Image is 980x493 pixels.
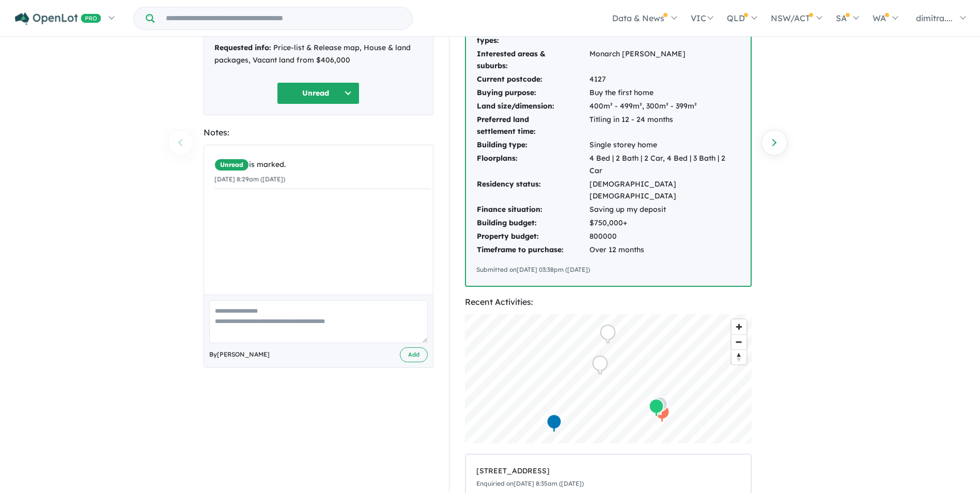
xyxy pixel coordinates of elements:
td: Finance situation: [476,203,589,217]
span: By [PERSON_NAME] [209,349,270,360]
td: 800000 [589,230,740,243]
small: Enquiried on [DATE] 8:35am ([DATE]) [476,480,584,487]
span: Unread [214,159,249,171]
div: [STREET_ADDRESS] [476,465,740,477]
td: Preferred land settlement time: [476,113,589,139]
button: Add [400,347,428,362]
td: Land size/dimension: [476,100,589,113]
img: Openlot PRO Logo White [15,12,101,25]
td: Timeframe to purchase: [476,243,589,257]
span: Zoom out [732,335,746,349]
button: Reset bearing to north [732,349,746,364]
span: dimitra.... [916,13,953,23]
td: Current postcode: [476,73,589,86]
td: [DEMOGRAPHIC_DATA] [DEMOGRAPHIC_DATA] [589,178,740,204]
td: 400m² - 499m², 300m² - 399m² [589,100,740,113]
td: Residency status: [476,178,589,204]
td: Building budget: [476,217,589,230]
button: Unread [277,82,360,104]
td: Building type: [476,138,589,152]
td: Property budget: [476,230,589,243]
td: Monarch [PERSON_NAME] [589,48,740,73]
div: Submitted on [DATE] 03:38pm ([DATE]) [476,265,740,275]
div: Map marker [600,325,615,344]
div: Map marker [546,414,562,433]
td: Floorplans: [476,152,589,178]
span: Reset bearing to north [732,350,746,364]
div: is marked. [214,159,430,171]
div: Recent Activities: [465,295,752,309]
td: Buy the first home [589,86,740,100]
td: $750,000+ [589,217,740,230]
td: Over 12 months [589,243,740,257]
strong: Requested info: [214,43,271,52]
td: Saving up my deposit [589,203,740,217]
td: Single storey home [589,138,740,152]
div: Map marker [654,404,670,423]
div: Map marker [592,356,608,375]
td: 4127 [589,73,740,86]
td: Buying purpose: [476,86,589,100]
canvas: Map [465,314,752,443]
td: Titling in 12 - 24 months [589,113,740,139]
div: Notes: [204,126,433,140]
button: Zoom in [732,319,746,334]
small: [DATE] 8:29am ([DATE]) [214,175,285,183]
div: Price-list & Release map, House & land packages, Vacant land from $406,000 [214,42,423,67]
div: Map marker [648,398,664,418]
div: Map marker [652,396,667,415]
td: Interested areas & suburbs: [476,48,589,73]
button: Zoom out [732,334,746,349]
input: Try estate name, suburb, builder or developer [157,7,410,29]
td: 4 Bed | 2 Bath | 2 Car, 4 Bed | 3 Bath | 2 Car [589,152,740,178]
